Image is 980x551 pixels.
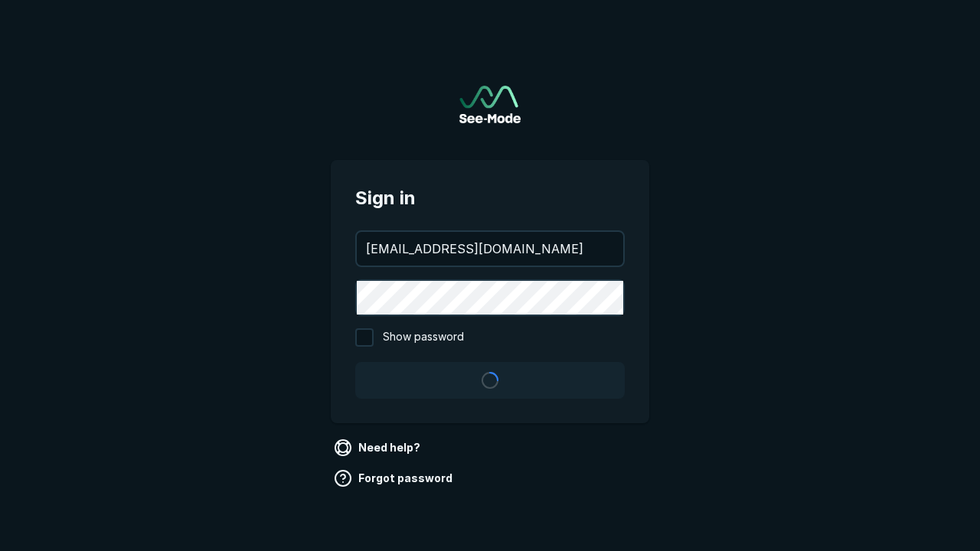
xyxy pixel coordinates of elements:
span: Sign in [355,184,625,212]
input: your@email.com [357,232,623,266]
span: Show password [383,328,464,347]
img: See-Mode Logo [459,86,521,123]
a: Need help? [331,435,426,460]
a: Forgot password [331,466,459,491]
a: Go to sign in [459,86,521,123]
